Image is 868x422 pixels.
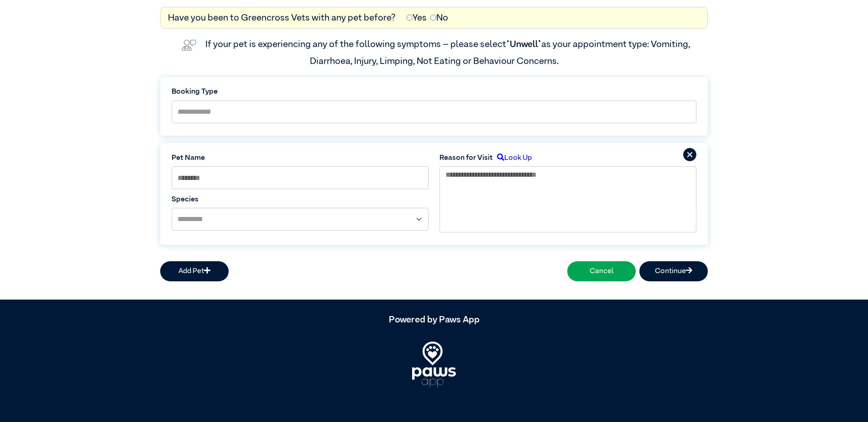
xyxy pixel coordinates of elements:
label: Booking Type [172,86,696,97]
input: Yes [407,15,413,21]
img: PawsApp [412,342,456,387]
button: Add Pet [160,261,229,281]
button: Cancel [567,261,636,281]
img: vet [178,36,200,54]
label: Yes [407,11,427,25]
label: Have you been to Greencross Vets with any pet before? [168,11,396,25]
label: Species [172,194,429,205]
label: If your pet is experiencing any of the following symptoms – please select as your appointment typ... [205,40,692,65]
button: Continue [639,261,708,281]
input: No [430,15,436,21]
label: Look Up [493,153,532,164]
label: No [430,11,448,25]
h5: Powered by Paws App [160,314,708,325]
label: Pet Name [172,153,429,164]
label: Reason for Visit [439,153,493,164]
span: “Unwell” [506,40,541,49]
